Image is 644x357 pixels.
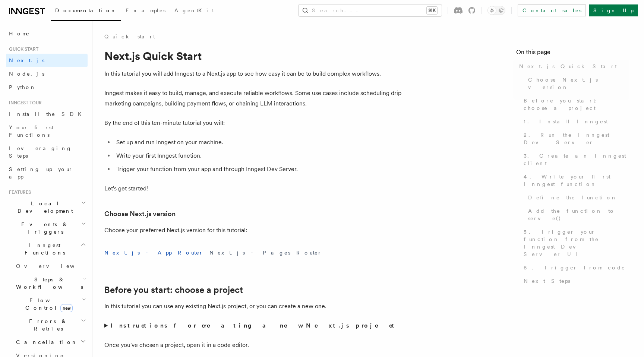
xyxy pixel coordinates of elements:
span: Quick start [6,46,38,52]
a: Next.js [6,54,88,67]
h1: Next.js Quick Start [104,49,402,63]
span: Python [9,84,36,90]
button: Search...⌘K [299,4,442,16]
span: Features [6,189,31,195]
span: Install the SDK [9,111,86,117]
a: Examples [121,2,170,20]
button: Toggle dark mode [487,6,505,15]
a: Install the SDK [6,107,88,121]
a: Add the function to serve() [525,204,629,225]
a: Quick start [104,33,155,40]
p: In this tutorial you can use any existing Next.js project, or you can create a new one. [104,301,402,312]
span: Setting up your app [9,166,73,180]
span: Next Steps [524,277,570,285]
span: Events & Triggers [6,221,81,236]
a: Node.js [6,67,88,80]
p: Inngest makes it easy to build, manage, and execute reliable workflows. Some use cases include sc... [104,88,402,109]
p: By the end of this ten-minute tutorial you will: [104,118,402,128]
button: Steps & Workflows [13,273,88,294]
h4: On this page [516,48,629,60]
a: Setting up your app [6,162,88,183]
a: 6. Trigger from code [521,261,629,274]
button: Events & Triggers [6,218,88,238]
a: Choose Next.js version [104,209,176,219]
button: Flow Controlnew [13,294,88,315]
p: In this tutorial you will add Inngest to a Next.js app to see how easy it can be to build complex... [104,69,402,79]
button: Errors & Retries [13,315,88,335]
span: Documentation [55,7,117,13]
kbd: ⌘K [427,7,437,14]
span: Next.js Quick Start [519,63,617,70]
a: 1. Install Inngest [521,115,629,128]
a: Your first Functions [6,121,88,142]
a: Define the function [525,191,629,204]
span: Define the function [528,194,617,201]
span: AgentKit [174,7,214,13]
a: 4. Write your first Inngest function [521,170,629,191]
p: Choose your preferred Next.js version for this tutorial: [104,225,402,236]
button: Cancellation [13,335,88,349]
span: Your first Functions [9,124,53,138]
span: Flow Control [13,297,82,312]
span: 2. Run the Inngest Dev Server [524,131,629,146]
span: Cancellation [13,338,78,346]
a: 3. Create an Inngest client [521,149,629,170]
a: Choose Next.js version [525,73,629,94]
li: Set up and run Inngest on your machine. [114,137,402,148]
a: AgentKit [170,2,218,20]
span: 1. Install Inngest [524,118,608,125]
button: Next.js - App Router [104,244,203,261]
a: Python [6,80,88,94]
span: Choose Next.js version [528,76,629,91]
li: Write your first Inngest function. [114,151,402,161]
span: Inngest Functions [6,241,80,256]
span: 3. Create an Inngest client [524,152,629,167]
span: Steps & Workflows [13,276,83,291]
strong: Instructions for creating a new Next.js project [111,322,397,329]
a: Contact sales [518,4,586,16]
p: Let's get started! [104,183,402,194]
a: Next.js Quick Start [516,60,629,73]
button: Next.js - Pages Router [209,244,322,261]
span: Local Development [6,200,81,215]
button: Local Development [6,197,88,218]
span: Home [9,30,30,37]
a: Leveraging Steps [6,142,88,162]
li: Trigger your function from your app and through Inngest Dev Server. [114,164,402,174]
a: Next Steps [521,274,629,288]
a: Before you start: choose a project [521,94,629,115]
span: 6. Trigger from code [524,264,625,271]
a: Before you start: choose a project [104,285,243,295]
span: Overview [16,263,93,269]
span: Node.js [9,71,44,77]
span: Inngest tour [6,100,42,106]
a: Overview [13,259,88,273]
span: Leveraging Steps [9,145,72,159]
span: Errors & Retries [13,317,81,332]
span: new [60,304,73,312]
a: Home [6,27,88,40]
span: 5. Trigger your function from the Inngest Dev Server UI [524,228,629,258]
a: Sign Up [589,4,638,16]
span: 4. Write your first Inngest function [524,173,629,188]
summary: Instructions for creating a new Next.js project [104,320,402,331]
button: Inngest Functions [6,238,88,259]
span: Next.js [9,57,44,63]
a: Documentation [51,2,121,21]
span: Examples [126,7,165,13]
span: Before you start: choose a project [524,97,629,112]
span: Add the function to serve() [528,207,629,222]
a: 2. Run the Inngest Dev Server [521,128,629,149]
p: Once you've chosen a project, open it in a code editor. [104,340,402,350]
a: 5. Trigger your function from the Inngest Dev Server UI [521,225,629,261]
